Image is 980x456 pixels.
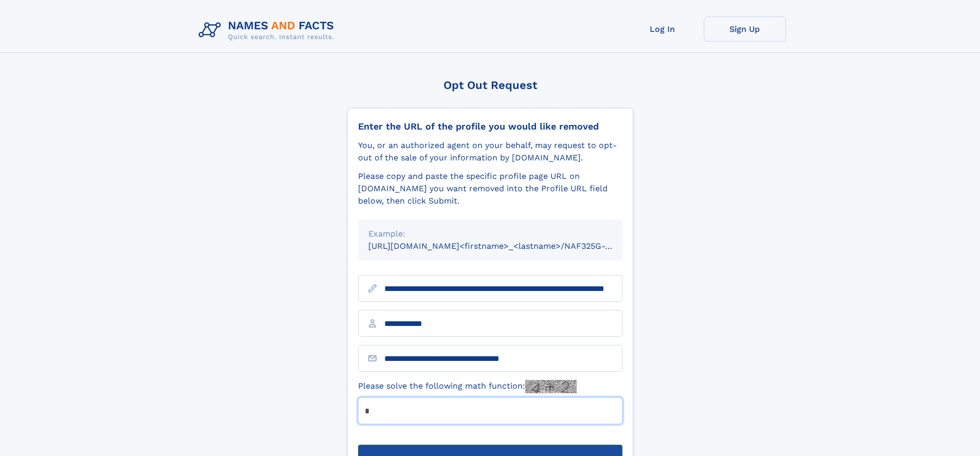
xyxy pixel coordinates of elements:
[358,380,577,393] label: Please solve the following math function:
[358,170,622,207] div: Please copy and paste the specific profile page URL on [DOMAIN_NAME] you want removed into the Pr...
[358,139,622,164] div: You, or an authorized agent on your behalf, may request to opt-out of the sale of your informatio...
[621,16,704,42] a: Log In
[347,79,633,92] div: Opt Out Request
[368,228,612,240] div: Example:
[358,121,622,132] div: Enter the URL of the profile you would like removed
[704,16,786,42] a: Sign Up
[368,241,642,251] small: [URL][DOMAIN_NAME]<firstname>_<lastname>/NAF325G-xxxxxxxx
[194,16,343,44] img: Logo Names and Facts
